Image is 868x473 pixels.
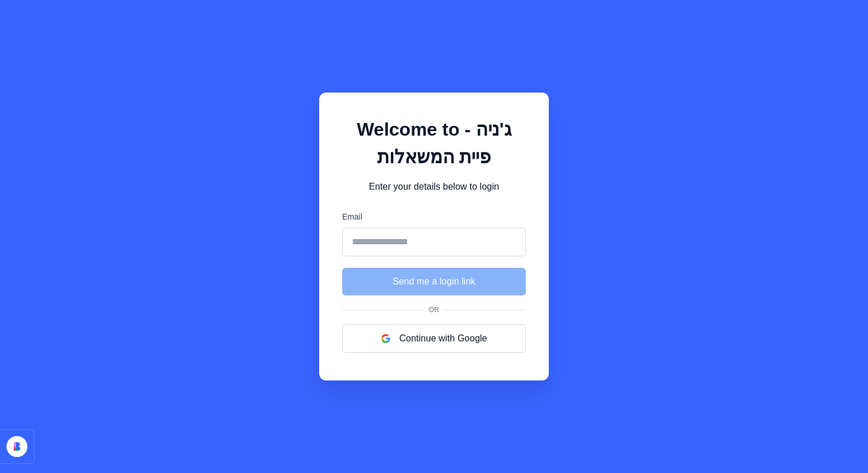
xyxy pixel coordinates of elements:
[342,211,526,223] label: Email
[424,305,444,315] span: Or
[342,180,526,194] p: Enter your details below to login
[381,334,390,343] img: google logo
[342,268,526,295] button: Send me a login link
[342,324,526,353] button: Continue with Google
[342,116,526,171] h1: Welcome to ג'ניה - פיית המשאלות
